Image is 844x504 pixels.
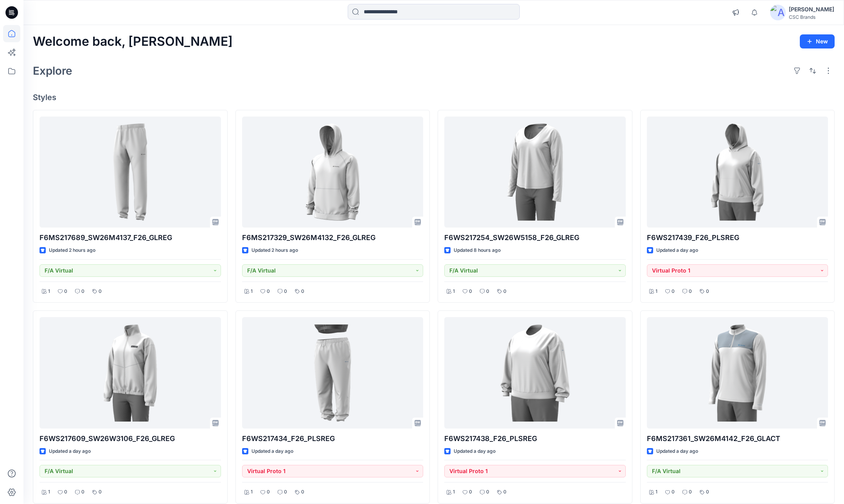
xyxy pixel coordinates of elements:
[444,433,626,444] p: F6WS217438_F26_PLSREG
[64,287,67,296] p: 0
[469,287,472,296] p: 0
[486,488,489,496] p: 0
[267,287,270,296] p: 0
[469,488,472,496] p: 0
[672,488,675,496] p: 0
[301,488,304,496] p: 0
[503,287,506,296] p: 0
[242,317,424,429] a: F6WS217434_F26_PLSREG
[49,246,95,255] p: Updated 2 hours ago
[453,488,455,496] p: 1
[48,488,50,496] p: 1
[284,287,287,296] p: 0
[242,433,424,444] p: F6WS217434_F26_PLSREG
[40,317,221,429] a: F6WS217609_SW26W3106_F26_GLREG
[503,488,506,496] p: 0
[444,117,626,228] a: F6WS217254_SW26W5158_F26_GLREG
[48,287,50,296] p: 1
[655,488,657,496] p: 1
[251,287,253,296] p: 1
[49,447,91,456] p: Updated a day ago
[40,232,221,243] p: F6MS217689_SW26M4137_F26_GLREG
[284,488,287,496] p: 0
[656,447,698,456] p: Updated a day ago
[656,246,698,255] p: Updated a day ago
[40,117,221,228] a: F6MS217689_SW26M4137_F26_GLREG
[64,488,67,496] p: 0
[647,317,828,429] a: F6MS217361_SW26M4142_F26_GLACT
[40,433,221,444] p: F6WS217609_SW26W3106_F26_GLREG
[33,65,72,77] h2: Explore
[251,246,298,255] p: Updated 2 hours ago
[81,287,84,296] p: 0
[454,246,501,255] p: Updated 8 hours ago
[770,5,786,20] img: avatar
[242,232,424,243] p: F6MS217329_SW26M4132_F26_GLREG
[689,488,692,496] p: 0
[81,488,84,496] p: 0
[301,287,304,296] p: 0
[242,117,424,228] a: F6MS217329_SW26M4132_F26_GLREG
[251,488,253,496] p: 1
[647,232,828,243] p: F6WS217439_F26_PLSREG
[800,34,835,48] button: New
[789,14,834,20] div: CSC Brands
[33,34,233,49] h2: Welcome back, [PERSON_NAME]
[647,117,828,228] a: F6WS217439_F26_PLSREG
[33,93,835,102] h4: Styles
[672,287,675,296] p: 0
[251,447,293,456] p: Updated a day ago
[706,488,709,496] p: 0
[655,287,657,296] p: 1
[444,317,626,429] a: F6WS217438_F26_PLSREG
[454,447,496,456] p: Updated a day ago
[706,287,709,296] p: 0
[789,5,834,14] div: [PERSON_NAME]
[444,232,626,243] p: F6WS217254_SW26W5158_F26_GLREG
[267,488,270,496] p: 0
[689,287,692,296] p: 0
[647,433,828,444] p: F6MS217361_SW26M4142_F26_GLACT
[99,287,102,296] p: 0
[99,488,102,496] p: 0
[453,287,455,296] p: 1
[486,287,489,296] p: 0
